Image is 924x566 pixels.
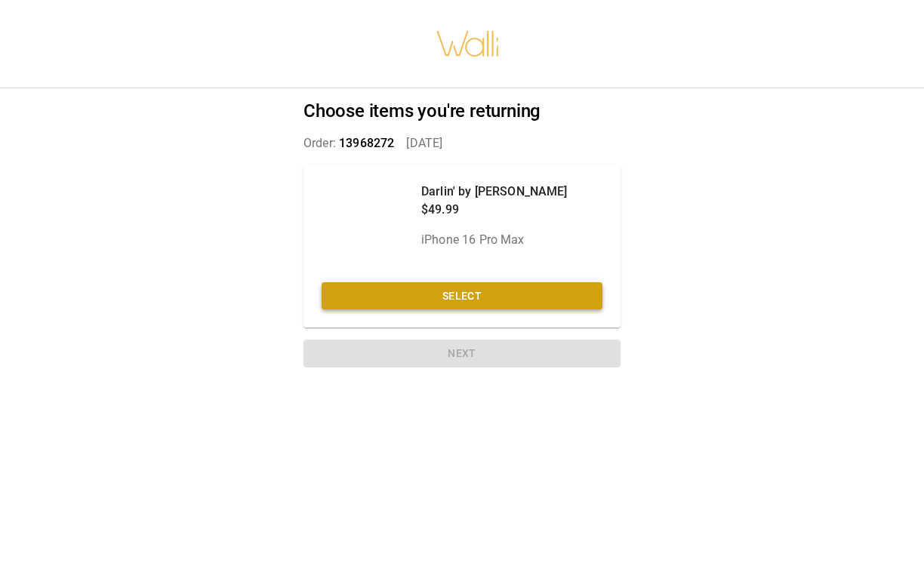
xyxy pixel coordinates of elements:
img: walli-inc.myshopify.com [436,11,500,76]
p: Order: [DATE] [303,134,621,152]
p: Darlin' by [PERSON_NAME] [421,183,568,201]
p: $49.99 [421,201,568,219]
span: 13968272 [339,136,394,150]
button: Select [322,282,602,310]
p: iPhone 16 Pro Max [421,231,568,249]
h2: Choose items you're returning [303,100,621,122]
